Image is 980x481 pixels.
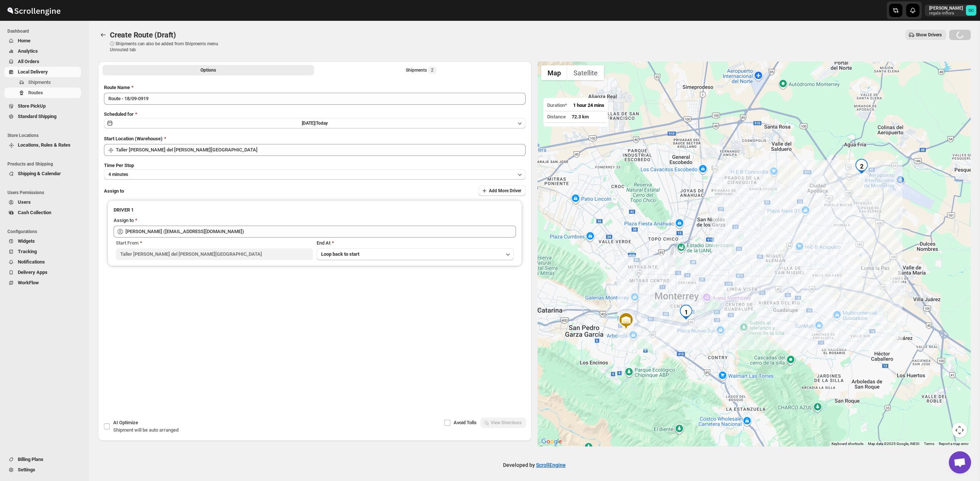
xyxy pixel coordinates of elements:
button: Cash Collection [4,207,81,218]
span: Products and Shipping [7,161,84,167]
span: Scheduled for [104,111,134,117]
span: [DATE] | [302,121,316,126]
span: Analytics [18,48,38,54]
span: Shipping & Calendar [18,171,61,176]
button: Add More Driver [478,186,526,196]
span: Loop back to start [321,251,359,257]
button: Routes [98,30,108,40]
p: [PERSON_NAME] [929,5,963,11]
span: Home [18,38,30,43]
span: Shipments [28,79,51,85]
span: Map data ©2025 Google, INEGI [868,442,919,446]
button: Locations, Rules & Rates [4,140,81,150]
button: Routes [4,88,81,98]
div: Open chat [949,451,971,474]
a: Open this area in Google Maps (opens a new window) [539,437,564,446]
span: Locations, Rules & Rates [18,142,71,148]
span: Notifications [18,259,45,265]
span: Routes [28,90,43,95]
span: Store Locations [7,132,84,138]
span: Shipment will be auto arranged [113,427,179,433]
button: Show street map [541,65,567,80]
span: Avoid Tolls [454,420,477,425]
button: Delivery Apps [4,267,81,278]
div: 2 [854,159,869,174]
span: Create Route (Draft) [110,30,176,39]
input: Eg: Bengaluru Route [104,93,526,105]
span: All Orders [18,59,39,64]
span: Users [18,199,31,205]
span: Time Per Stop [104,163,134,168]
span: Tracking [18,249,37,254]
span: Duration* [547,102,567,108]
span: Cash Collection [18,210,51,215]
h3: DRIVER 1 [114,206,516,214]
button: Users [4,197,81,207]
span: Today [316,121,328,126]
a: Report a map error [939,442,968,446]
span: Configurations [7,229,84,235]
button: Show Drivers [905,30,946,40]
span: 72.3 km [572,114,589,120]
div: End At [317,239,514,247]
span: WorkFlow [18,280,39,285]
span: Users Permissions [7,190,84,196]
span: Store PickUp [18,103,46,109]
button: Shipments [4,77,81,88]
span: Add More Driver [489,188,521,194]
button: All Orders [4,56,81,67]
span: Billing Plans [18,457,43,462]
p: regala-inflora [929,11,963,16]
span: Distance [547,114,566,120]
button: Loop back to start [317,248,514,260]
span: Route Name [104,85,130,90]
div: Shipments [406,66,437,74]
button: WorkFlow [4,278,81,288]
p: ⓘ Shipments can also be added from Shipments menu Unrouted tab [110,41,227,53]
button: Shipping & Calendar [4,168,81,179]
span: Delivery Apps [18,269,48,275]
input: Search location [116,144,526,156]
button: [DATE]|Today [104,118,526,128]
span: 4 minutes [108,171,128,177]
a: ScrollEngine [536,462,566,468]
span: DAVID CORONADO [966,5,976,16]
span: AI Optimize [113,420,138,425]
button: 4 minutes [104,169,526,180]
button: User menu [925,4,977,16]
button: Selected Shipments [316,65,527,75]
span: Widgets [18,238,35,244]
span: Dashboard [7,28,84,34]
span: Assign to [104,188,124,194]
button: Home [4,36,81,46]
span: Start From [116,240,138,246]
button: Map camera controls [952,423,967,438]
span: Show Drivers [916,32,942,38]
button: Notifications [4,257,81,267]
span: Start Location (Warehouse) [104,136,163,141]
input: Search assignee [125,226,516,238]
span: 2 [431,67,434,73]
img: Google [539,437,564,446]
button: Analytics [4,46,81,56]
div: All Route Options [98,78,532,359]
text: DC [968,8,974,13]
p: Developed by [503,461,566,469]
span: Options [200,67,216,73]
button: Tracking [4,246,81,257]
div: 1 [679,305,693,320]
button: Widgets [4,236,81,246]
div: Assign to [114,217,134,224]
span: Local Delivery [18,69,48,75]
button: Billing Plans [4,454,81,465]
a: Terms (opens in new tab) [924,442,934,446]
button: All Route Options [102,65,314,75]
button: Keyboard shortcuts [832,441,863,446]
img: ScrollEngine [6,1,62,20]
span: Settings [18,467,35,472]
button: Show satellite imagery [567,65,604,80]
span: 1 hour 24 mins [573,102,604,108]
button: Settings [4,465,81,475]
span: Standard Shipping [18,114,56,119]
